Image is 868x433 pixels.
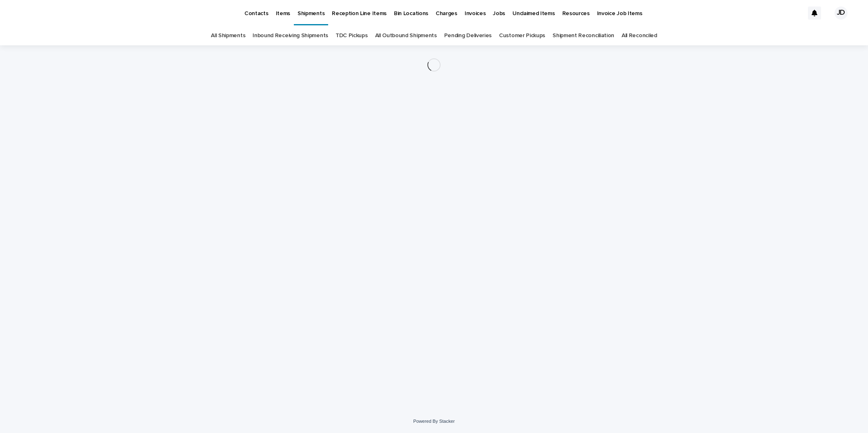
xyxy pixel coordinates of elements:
a: All Reconciled [622,26,657,45]
a: Customer Pickups [499,26,545,45]
a: Pending Deliveries [444,26,492,45]
a: TDC Pickups [336,26,368,45]
a: Powered By Stacker [413,419,454,424]
a: Inbound Receiving Shipments [253,26,328,45]
a: All Outbound Shipments [375,26,437,45]
a: Shipment Reconciliation [553,26,614,45]
div: JD [834,7,848,20]
a: All Shipments [211,26,245,45]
